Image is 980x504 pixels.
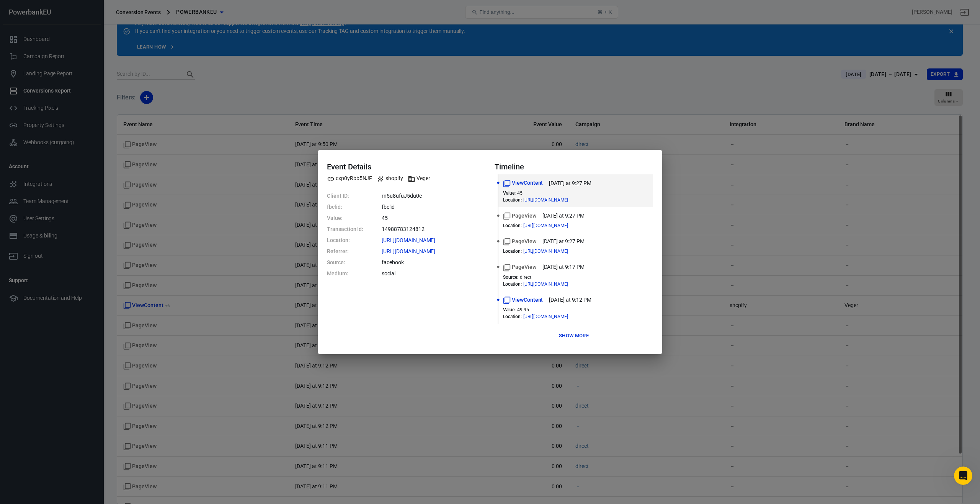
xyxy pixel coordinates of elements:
dt: Location : [503,223,522,228]
button: go back [5,3,20,18]
button: Emoji picker [24,250,30,257]
div: Help [PERSON_NAME] understand how they’re doing: [6,227,126,251]
img: Profile image for Jose [22,4,34,16]
button: Show more [557,330,591,342]
dt: Medium: [327,270,363,278]
span: Integration [377,174,403,182]
dt: Value : [503,307,516,312]
div: Derrick says… [6,174,147,197]
dt: Location : [503,249,522,254]
span: Standard event name [503,296,543,304]
button: Upload attachment [12,250,18,257]
button: Send a message… [131,247,144,260]
dt: Location : [503,281,522,287]
span: https://powerbankeu.eu/collections/powerbanks-draagbare-opladers-nederland?_atid=cxp0yRbb5NJFrn5u... [523,249,582,254]
dt: Value : [503,190,516,196]
textarea: Message… [7,234,147,247]
span: Standard event name [503,212,536,220]
div: AnyTrack says… [6,227,147,252]
span: 45 [517,190,523,196]
time: 2025-09-26T21:17:04+02:00 [542,263,585,271]
button: Start recording [49,250,55,257]
dt: Location: [327,236,363,244]
span: Standard event name [503,263,536,271]
dt: Referrer: [327,247,363,255]
span: Property [327,174,372,182]
span: https://powerbankeu.eu/collections/powerbanks-draagbare-opladers-nederland/products/veger-k3-powe... [523,223,582,228]
h4: Event Details [327,162,485,171]
dd: rn5u8ufuJ5du0c [382,192,485,200]
dt: Transaction Id: [327,225,363,233]
dd: 14988783124812 [382,225,485,233]
div: are you asking if you should include app events in your campaign? that is up to you, AnyTrack is ... [12,133,119,163]
dt: Value: [327,214,363,222]
span: https://powerbankeu.eu/?_atid=cxp0yRbb5NJFrn5u8ufuJ5du0czMw7 [523,282,582,286]
span: https://adsmanager.facebook.com/ [382,249,449,254]
span: https://powerbankeu.eu/collections/powerbanks-draagbare-opladers-nederland/products/forcell-super... [523,314,582,319]
div: ah ok thanks [106,179,141,186]
time: 2025-09-26T21:27:26+02:00 [542,237,585,245]
dd: social [382,270,485,278]
dt: Location : [503,197,522,203]
span: direct [520,275,531,280]
h1: [PERSON_NAME] [37,4,87,10]
div: Close [134,3,148,17]
span: Standard event name [503,179,543,187]
div: Derrick says… [6,11,147,129]
span: Brand name [408,174,430,182]
span: 49.95 [517,307,529,312]
dd: facebook [382,259,485,267]
dt: Source: [327,259,363,267]
iframe: Intercom live chat [954,467,972,485]
dd: fbclid [382,203,485,211]
div: ah ok thanks [100,174,147,191]
time: 2025-09-26T21:12:07+02:00 [549,296,591,304]
div: you're welcome. AnyTrack only tracks website events. [6,197,126,221]
button: Home [120,3,134,18]
time: 2025-09-26T21:27:32+02:00 [542,212,585,220]
dd: 45 [382,214,485,222]
h4: Timeline [495,162,653,171]
span: Standard event name [503,237,536,245]
span: https://powerbankeu.eu/collections/powerbanks-draagbare-opladers-nederland/products/veger-k3-powe... [523,198,582,202]
div: Jose says… [6,197,147,227]
span: https://powerbankeu.eu/collections/powerbanks-draagbare-opladers-nederland/products/veger-k3-powe... [382,237,449,243]
div: Help [PERSON_NAME] understand how they’re doing: [12,232,119,247]
div: you're welcome. AnyTrack only tracks website events. [12,201,119,216]
dt: Location : [503,314,522,319]
dt: Source : [503,275,518,280]
div: are you asking if you should include app events in your campaign? that is up to you, AnyTrack is ... [6,129,126,168]
time: 2025-09-26T21:27:32+02:00 [549,179,591,187]
div: Jose says… [6,129,147,174]
dt: Client ID: [327,192,363,200]
button: Gif picker [36,250,42,257]
p: Active [37,10,52,17]
dt: fbclid: [327,203,363,211]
